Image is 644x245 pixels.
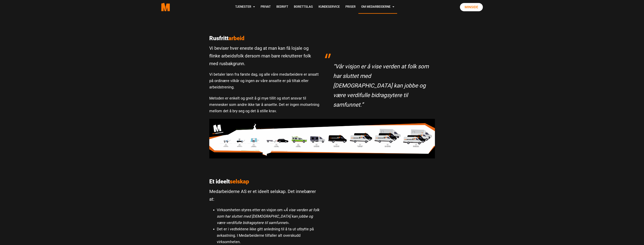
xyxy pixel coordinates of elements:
[217,208,319,225] em: Å vise verden at folk som har sluttet med [DEMOGRAPHIC_DATA] kan jobbe og være verdifulle bidrags...
[217,226,319,245] li: Det er i vedtektene ikke gitt anledning til å ta ut utbytte på avkastning. I Medarbeiderne tilfal...
[209,119,435,158] img: Plansje med biler og utvikling av selskapet Host 2019 2048x359
[209,95,319,114] p: Metoden er enkelt og greit å gi mye tillit og stort ansvar til mennesker som andre ikke tør å ans...
[232,0,258,14] a: Tjenester
[209,71,319,90] p: Vi betaler lønn fra første dag, og alle våre medarbeidere er ansatt på ordinære vilkår og ingen a...
[358,0,397,14] a: Om Medarbeiderne
[333,62,431,109] p: “Vår visjon er å vise verden at folk som har sluttet med [DEMOGRAPHIC_DATA] kan jobbe og være ver...
[209,178,319,185] p: Et ideelt
[209,188,319,203] p: Medarbeiderne AS er et ideelt selskap. Det innebærer at:
[343,0,358,14] a: Priser
[291,0,316,14] a: Borettslag
[209,35,319,42] p: Rusfritt
[316,0,343,14] a: Kundeservice
[209,44,319,67] p: Vi beviser hver eneste dag at man kan få lojale og flinke arbeidsfolk dersom man bare rekrutterer...
[228,35,244,41] span: arbeid
[274,0,291,14] a: Bedrift
[460,3,483,11] a: Minside
[258,0,274,14] a: Privat
[230,178,249,185] span: selskap
[217,207,319,226] li: Virksomheten styres etter en visjon om « ».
